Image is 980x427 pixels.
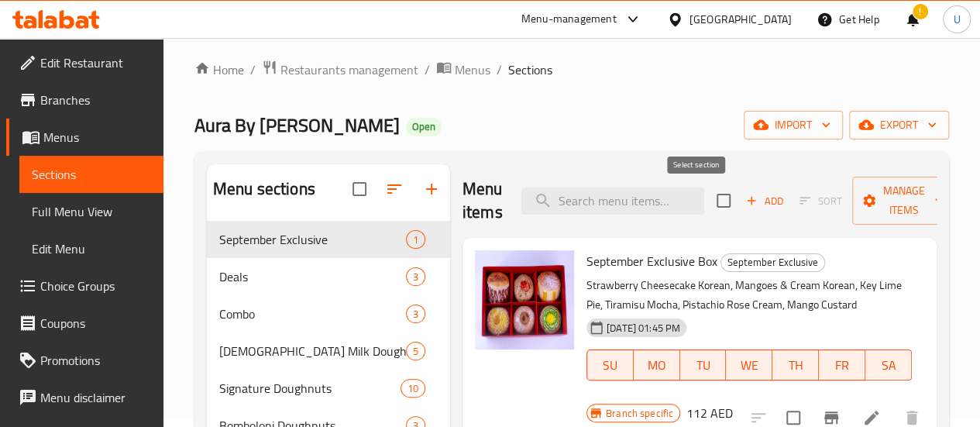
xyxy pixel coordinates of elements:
button: export [849,111,949,139]
div: September Exclusive1 [207,221,450,258]
div: items [406,230,425,249]
button: Add [740,189,789,213]
span: FR [825,354,859,377]
span: 5 [407,344,425,359]
button: WE [726,350,772,381]
span: SA [872,354,906,377]
button: FR [819,350,865,381]
span: Sections [508,60,552,79]
button: Add section [413,170,450,208]
span: Open [406,120,442,133]
span: Choice Groups [40,277,151,295]
div: Signature Doughnuts10 [207,370,450,407]
div: Menu-management [521,10,617,29]
span: Menus [455,60,490,79]
p: Strawberry Cheesecake Korean, Mangoes & Cream Korean, Key Lime Pie, Tiramisu Mocha, Pistachio Ros... [586,276,912,315]
input: search [521,188,704,215]
a: Sections [19,156,163,193]
span: Full Menu View [32,202,151,221]
button: import [744,111,843,139]
nav: breadcrumb [194,60,949,80]
img: September Exclusive Box [475,250,574,350]
span: [DATE] 01:45 PM [600,321,686,336]
li: / [425,60,430,79]
span: Restaurants management [280,60,418,79]
span: 3 [407,307,425,322]
h2: Menu items [462,177,503,224]
span: Promotions [40,351,151,370]
span: Select all sections [343,173,376,205]
button: SU [586,350,634,381]
span: Menus [43,128,151,146]
h6: 112 AED [686,402,733,424]
span: WE [732,354,766,377]
span: SU [593,354,628,377]
div: [DEMOGRAPHIC_DATA] Milk Doughnuts5 [207,332,450,370]
span: Combo [219,305,406,323]
span: Manage items [865,181,944,220]
span: Sort sections [376,170,413,208]
span: MO [640,354,674,377]
a: Menu disclaimer [6,379,163,416]
span: export [861,115,937,135]
button: SA [865,350,912,381]
span: Branch specific [600,406,679,421]
span: Add [744,192,786,210]
span: Edit Restaurant [40,53,151,72]
span: Sections [32,165,151,184]
a: Coupons [6,305,163,342]
h2: Menu sections [213,177,315,201]
a: Edit Menu [19,230,163,267]
span: U [953,11,960,28]
li: / [250,60,256,79]
span: Aura By [PERSON_NAME] [194,108,400,143]
span: [DEMOGRAPHIC_DATA] Milk Doughnuts [219,342,406,360]
div: Korean Milk Doughnuts [219,342,406,360]
a: Promotions [6,342,163,379]
span: Menu disclaimer [40,388,151,407]
button: TU [680,350,727,381]
li: / [497,60,502,79]
a: Choice Groups [6,267,163,305]
div: items [406,342,425,360]
a: Restaurants management [262,60,418,80]
div: items [401,379,425,398]
div: items [406,305,425,323]
span: TH [779,354,813,377]
span: Deals [219,267,406,286]
button: Manage items [852,177,956,225]
a: Branches [6,81,163,119]
span: 3 [407,270,425,284]
button: TH [772,350,819,381]
a: Menus [6,119,163,156]
span: 10 [401,381,425,396]
span: Add item [740,189,789,213]
span: Edit Menu [32,239,151,258]
a: Menus [436,60,490,80]
span: Signature Doughnuts [219,379,401,398]
span: September Exclusive Box [586,250,717,273]
a: Edit Restaurant [6,44,163,81]
a: Edit menu item [862,408,881,427]
div: Combo3 [207,295,450,332]
a: Full Menu View [19,193,163,230]
a: Home [194,60,244,79]
button: MO [634,350,680,381]
span: September Exclusive [721,253,824,271]
span: 1 [407,232,425,247]
span: Coupons [40,314,151,332]
div: Open [406,118,442,136]
span: import [756,115,830,135]
span: TU [686,354,720,377]
div: Deals3 [207,258,450,295]
div: items [406,267,425,286]
div: [GEOGRAPHIC_DATA] [689,11,792,28]
span: September Exclusive [219,230,406,249]
span: Branches [40,91,151,109]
